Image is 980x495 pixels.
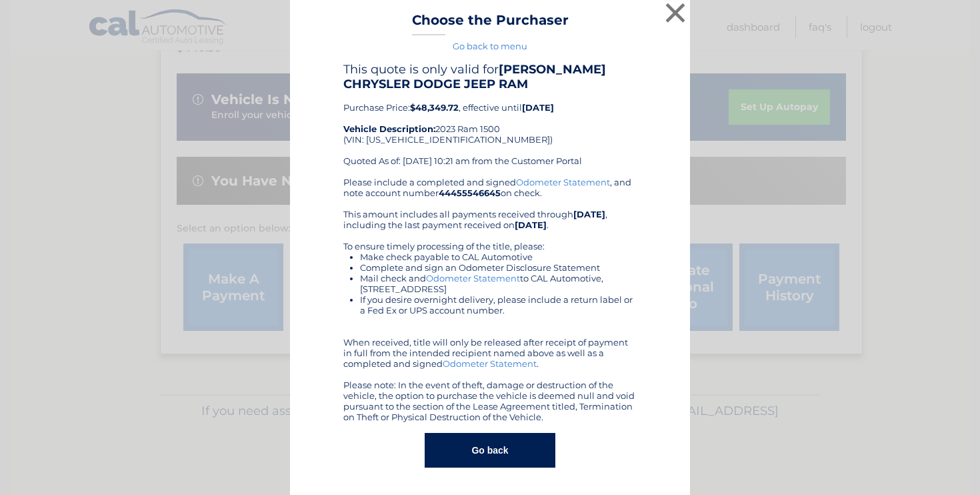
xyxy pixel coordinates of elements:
a: Go back to menu [453,41,527,51]
b: [DATE] [573,209,605,219]
b: [PERSON_NAME] CHRYSLER DODGE JEEP RAM [343,62,606,91]
b: $48,349.72 [410,102,459,113]
button: Go back [425,433,555,468]
strong: Vehicle Description: [343,123,435,134]
li: Make check payable to CAL Automotive [360,252,637,262]
a: Odometer Statement [426,273,520,284]
h3: Choose the Purchaser [412,12,569,35]
a: Odometer Statement [443,358,537,369]
b: 44455546645 [439,187,501,198]
b: [DATE] [522,102,554,113]
li: Complete and sign an Odometer Disclosure Statement [360,262,637,273]
div: Please include a completed and signed , and note account number on check. This amount includes al... [343,177,637,422]
li: If you desire overnight delivery, please include a return label or a Fed Ex or UPS account number. [360,294,637,316]
a: Odometer Statement [516,177,610,187]
li: Mail check and to CAL Automotive, [STREET_ADDRESS] [360,273,637,294]
b: [DATE] [515,219,547,230]
h4: This quote is only valid for [343,62,637,91]
div: Purchase Price: , effective until 2023 Ram 1500 (VIN: [US_VEHICLE_IDENTIFICATION_NUMBER]) Quoted ... [343,62,637,177]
